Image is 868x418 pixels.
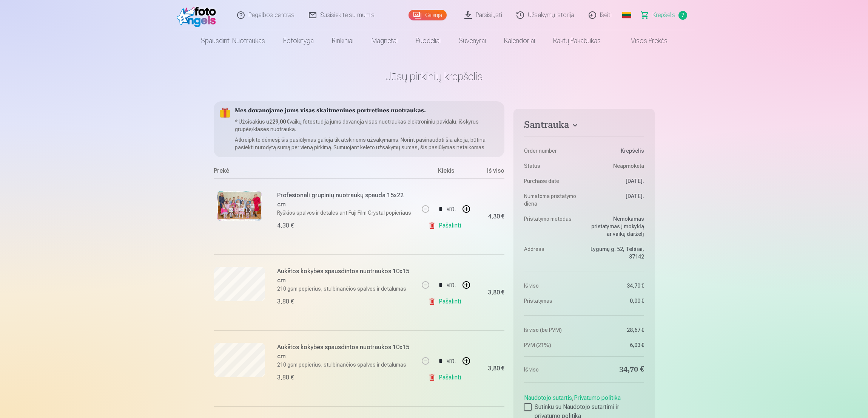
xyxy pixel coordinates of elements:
[488,366,504,371] div: 3,80 €
[524,119,644,133] button: Santrauka
[588,326,644,334] dd: 28,67 €
[277,267,413,285] h6: Aukštos kokybės spausdintos nuotraukos 10x15 cm
[588,364,644,375] dd: 34,70 €
[588,147,644,155] dd: Krepšelis
[277,221,294,230] div: 4,30 €
[544,30,610,51] a: Raktų pakabukas
[428,294,464,309] a: Pašalinti
[524,192,580,207] dt: Numatoma pristatymo diena
[524,162,580,170] dt: Status
[407,30,450,51] a: Puodeliai
[214,70,655,83] h1: Jūsų pirkinių krepšelis
[277,361,413,368] p: 210 gsm popierius, stulbinančios spalvos ir detalumas
[524,364,580,375] dt: Iš viso
[524,282,580,290] dt: Iš viso
[652,11,675,20] span: Krepšelis
[235,107,499,115] h5: Mes dovanojame jums visas skaitmenines portretines nuotraukas.
[418,166,474,178] div: Kiekis
[588,215,644,238] dd: Nemokamas pristatymas į mokyklą ar vaikų darželį
[447,276,456,294] div: vnt.
[474,166,504,178] div: Iš viso
[450,30,495,51] a: Suvenyrai
[574,394,621,401] a: Privatumo politika
[235,118,499,133] p: * Užsisakius už vaikų fotostudija jums dovanoja visas nuotraukas elektroniniu pavidalu, išskyrus ...
[524,147,580,155] dt: Order number
[277,285,413,293] p: 210 gsm popierius, stulbinančios spalvos ir detalumas
[177,3,220,27] img: /fa2
[277,209,413,217] p: Ryškios spalvos ir detalės ant Fuji Film Crystal popieriaus
[277,297,294,306] div: 3,80 €
[323,30,362,51] a: Rinkiniai
[447,200,456,218] div: vnt.
[588,177,644,185] dd: [DATE].
[588,282,644,290] dd: 34,70 €
[613,162,644,170] span: Neapmokėta
[588,297,644,305] dd: 0,00 €
[235,136,499,151] p: Atkreipkite dėmesį: šis pasiūlymas galioja tik atskiriems užsakymams. Norint pasinaudoti šia akci...
[588,341,644,349] dd: 6,03 €
[610,30,677,51] a: Visos prekės
[488,214,504,219] div: 4,30 €
[524,326,580,334] dt: Iš viso (be PVM)
[409,10,447,20] a: Galerija
[192,30,274,51] a: Spausdinti nuotraukas
[272,119,290,125] b: 29,00 €
[447,352,456,370] div: vnt.
[495,30,544,51] a: Kalendoriai
[214,166,418,178] div: Prekė
[524,394,572,401] a: Naudotojo sutartis
[428,370,464,385] a: Pašalinti
[277,343,413,361] h6: Aukštos kokybės spausdintos nuotraukos 10x15 cm
[277,373,294,382] div: 3,80 €
[428,218,464,233] a: Pašalinti
[524,245,580,260] dt: Address
[524,297,580,305] dt: Pristatymas
[362,30,407,51] a: Magnetai
[524,215,580,238] dt: Pristatymo metodas
[488,290,504,295] div: 3,80 €
[588,245,644,260] dd: Lygumų g. 52, Telšiai, 87142
[524,177,580,185] dt: Purchase date
[277,191,413,209] h6: Profesionali grupinių nuotraukų spauda 15x22 cm
[678,11,687,20] span: 7
[524,341,580,349] dt: PVM (21%)
[588,192,644,207] dd: [DATE].
[274,30,323,51] a: Fotoknyga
